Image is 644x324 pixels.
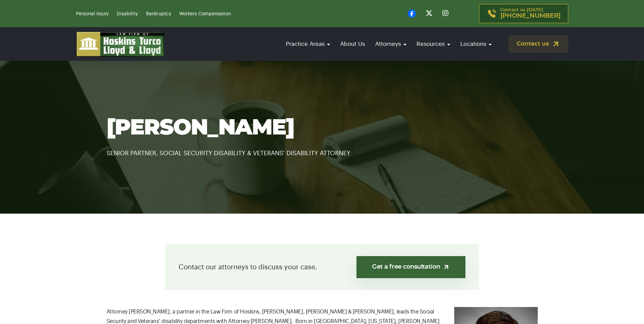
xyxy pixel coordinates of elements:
img: arrow-up-right-light.svg [443,264,450,271]
a: Contact us [DATE][PHONE_NUMBER] [479,4,568,23]
a: Locations [457,34,495,54]
a: Attorneys [372,34,410,54]
img: logo [76,31,164,57]
a: Resources [413,34,454,54]
a: About Us [337,34,368,54]
h1: [PERSON_NAME] [107,116,538,140]
a: Practice Areas [282,34,333,54]
a: Workers Compensation [179,12,231,16]
p: SENIOR PARTNER, SOCIAL SECURITY DISABILITY & VETERANS’ DISABILITY ATTORNEY [107,140,538,158]
a: Get a free consultation [356,256,465,278]
a: Disability [117,12,138,16]
div: Contact our attorneys to discuss your case. [165,244,479,290]
a: Bankruptcy [146,12,171,16]
a: Contact us [509,35,568,53]
span: [PHONE_NUMBER] [500,13,560,19]
a: Personal Injury [76,12,109,16]
p: Contact us [DATE] [500,8,560,19]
